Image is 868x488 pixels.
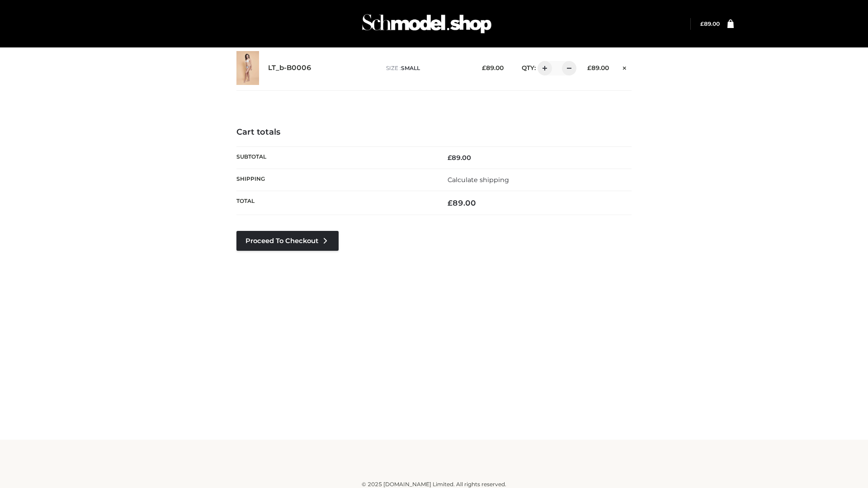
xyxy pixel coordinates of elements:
h4: Cart totals [236,127,632,137]
span: SMALL [401,65,420,71]
bdi: 89.00 [587,64,609,71]
span: £ [448,154,452,162]
bdi: 89.00 [448,198,476,207]
p: size : [386,64,468,72]
a: £89.00 [700,20,720,27]
th: Subtotal [236,146,434,169]
span: £ [448,198,453,207]
a: Remove this item [618,61,632,73]
a: Calculate shipping [448,176,509,184]
bdi: 89.00 [700,20,720,27]
span: £ [700,20,704,27]
img: Schmodel Admin 964 [359,6,495,42]
span: £ [482,64,486,71]
th: Shipping [236,169,434,191]
div: QTY: [513,61,573,75]
a: Proceed to Checkout [236,231,339,251]
bdi: 89.00 [482,64,504,71]
span: £ [587,64,591,71]
th: Total [236,191,434,215]
a: LT_b-B0006 [268,64,311,72]
bdi: 89.00 [448,154,471,162]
